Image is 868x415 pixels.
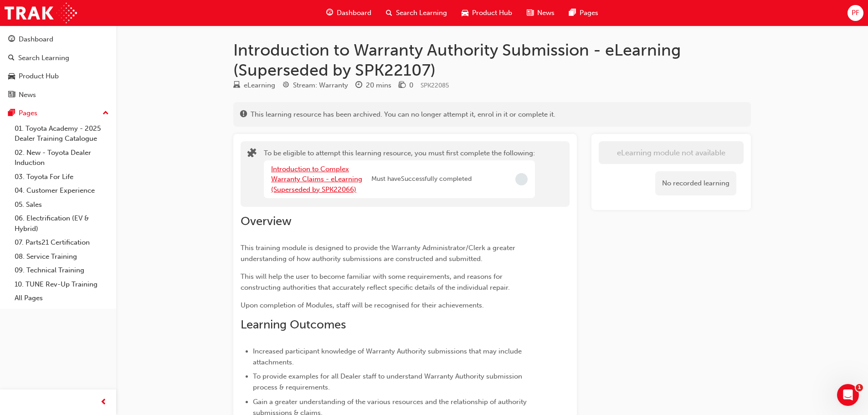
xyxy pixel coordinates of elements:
[527,7,534,19] span: news-icon
[337,8,371,18] span: Dashboard
[847,5,863,21] button: PF
[537,8,555,18] span: News
[4,68,113,85] a: Product Hub
[19,90,36,100] div: News
[4,29,113,105] button: DashboardSearch LearningProduct HubNews
[4,105,113,122] button: Pages
[11,211,113,236] a: 06. Electrification (EV & Hybrid)
[282,80,348,91] div: Stream
[454,4,519,22] a: car-iconProduct Hub
[8,109,15,118] span: pages-icon
[371,174,472,184] span: Must have Successfully completed
[462,7,468,19] span: car-icon
[11,198,113,212] a: 05. Sales
[19,34,53,45] div: Dashboard
[8,72,15,81] span: car-icon
[11,146,113,170] a: 02. New - Toyota Dealer Induction
[293,80,348,91] div: Stream: Warranty
[319,4,379,22] a: guage-iconDashboard
[4,87,113,103] a: News
[19,71,59,82] div: Product Hub
[233,40,751,80] h1: Introduction to Warranty Authority Submission - eLearning (Superseded by SPK22107)
[11,277,113,292] a: 10. TUNE Rev-Up Training
[8,36,15,44] span: guage-icon
[569,7,576,19] span: pages-icon
[244,80,275,91] div: eLearning
[240,111,247,119] span: exclaim-icon
[655,171,736,195] div: No recorded learning
[11,236,113,250] a: 07. Parts21 Certification
[399,82,406,90] span: money-icon
[11,291,113,305] a: All Pages
[386,7,392,19] span: search-icon
[241,214,292,228] span: Overview
[326,7,333,19] span: guage-icon
[409,80,413,91] div: 0
[253,347,524,366] span: Increased participant knowledge of Warranty Authority submissions that may include attachments.
[11,263,113,277] a: 09. Technical Training
[4,50,113,67] a: Search Learning
[271,165,362,194] a: Introduction to Complex Warranty Claims - eLearning (Superseded by SPK22066)
[241,244,517,263] span: This training module is designed to provide the Warranty Administrator/Clerk a greater understand...
[233,80,275,91] div: Type
[396,8,447,18] span: Search Learning
[282,82,289,90] span: target-icon
[11,170,113,184] a: 03. Toyota For Life
[253,372,524,391] span: To provide examples for all Dealer staff to understand Warranty Authority submission process & re...
[251,109,555,120] span: This learning resource has been archived. You can no longer attempt it, enrol in it or complete it.
[355,82,362,90] span: clock-icon
[8,54,15,62] span: search-icon
[241,272,510,292] span: This will help the user to become familiar with some requirements, and reasons for constructing a...
[18,53,69,63] div: Search Learning
[421,82,449,89] span: Learning resource code
[856,384,863,391] span: 1
[241,301,484,309] span: Upon completion of Modules, staff will be recognised for their achievements.
[241,318,346,332] span: Learning Outcomes
[355,80,391,91] div: Duration
[519,4,562,22] a: news-iconNews
[19,108,37,118] div: Pages
[100,397,107,408] span: prev-icon
[8,91,15,99] span: news-icon
[103,108,109,119] span: up-icon
[5,3,77,23] img: Trak
[366,80,391,91] div: 20 mins
[837,384,859,406] iframe: Intercom live chat
[233,82,240,90] span: learningResourceType_ELEARNING-icon
[247,149,257,159] span: puzzle-icon
[472,8,512,18] span: Product Hub
[11,250,113,264] a: 08. Service Training
[562,4,606,22] a: pages-iconPages
[11,184,113,198] a: 04. Customer Experience
[515,173,528,185] span: Incomplete
[4,31,113,48] a: Dashboard
[580,8,598,18] span: Pages
[852,8,859,18] span: PF
[11,122,113,146] a: 01. Toyota Academy - 2025 Dealer Training Catalogue
[379,4,454,22] a: search-iconSearch Learning
[599,141,744,164] button: eLearning module not available
[264,148,535,200] div: To be eligible to attempt this learning resource, you must first complete the following:
[399,80,413,91] div: Price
